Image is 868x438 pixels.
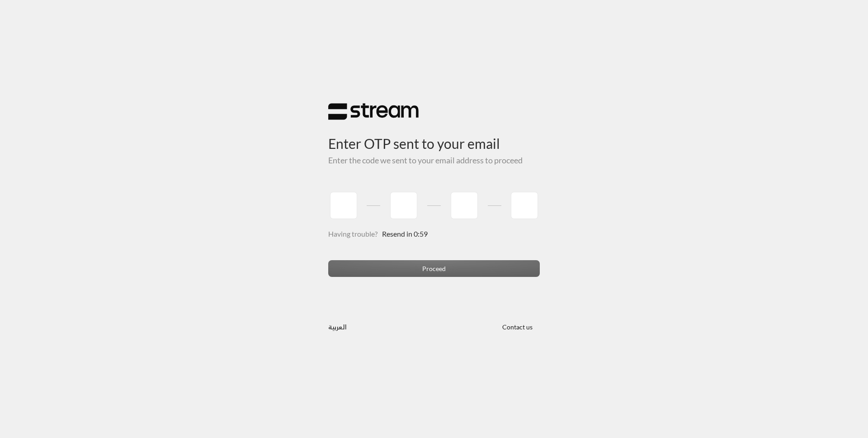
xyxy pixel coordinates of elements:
span: Having trouble? [328,229,377,238]
h3: Enter OTP sent to your email [328,120,540,152]
a: Contact us [495,323,540,331]
button: Contact us [495,318,540,335]
a: العربية [328,318,347,335]
img: Stream Logo [328,103,419,120]
span: Resend in 0:59 [382,229,428,238]
h5: Enter the code we sent to your email address to proceed [328,156,540,166]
